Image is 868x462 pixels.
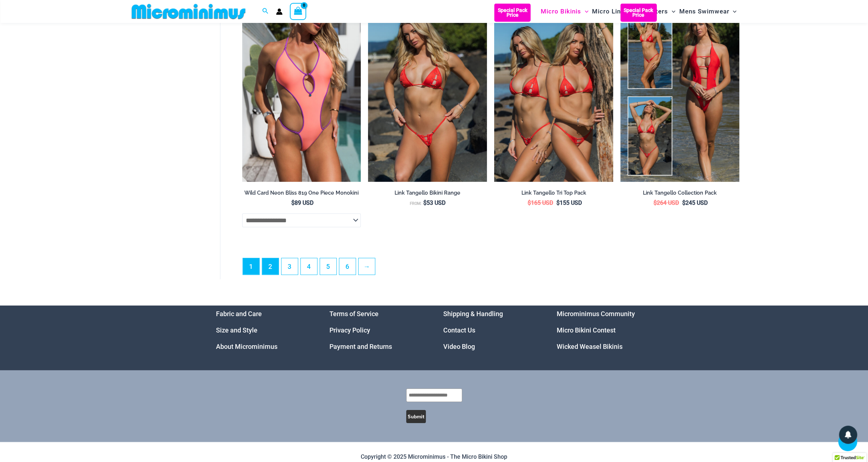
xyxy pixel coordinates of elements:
[291,199,313,206] bdi: 89 USD
[620,4,739,182] img: Collection Pack
[368,190,487,196] h2: Link Tangello Bikini Range
[682,199,708,206] bdi: 245 USD
[129,3,248,20] img: MM SHOP LOGO FLAT
[423,199,427,206] span: $
[729,2,736,21] span: Menu Toggle
[527,199,531,206] span: $
[539,2,590,21] a: Micro BikinisMenu ToggleMenu Toggle
[216,306,312,355] aside: Footer Widget 1
[556,199,581,206] bdi: 155 USD
[494,8,531,17] b: Special Pack Price
[527,199,553,206] bdi: 165 USD
[557,343,623,350] a: Wicked Weasel Bikinis
[368,4,487,182] img: Link Tangello 3070 Tri Top 4580 Micro 01
[242,4,361,182] img: Wild Card Neon Bliss 819 One Piece 04
[592,2,636,21] span: Micro Lingerie
[368,190,487,199] a: Link Tangello Bikini Range
[443,310,503,318] a: Shipping & Handling
[556,199,559,206] span: $
[329,310,379,318] a: Terms of Service
[668,2,675,21] span: Menu Toggle
[216,343,277,350] a: About Microminimus
[290,3,307,20] a: View Shopping Cart, empty
[406,410,426,423] button: Submit
[329,306,425,355] aside: Footer Widget 2
[538,1,740,22] nav: Site Navigation
[494,4,613,182] img: Bikini Pack
[216,326,257,334] a: Size and Style
[647,2,668,21] span: Outers
[443,306,539,355] aside: Footer Widget 3
[329,306,425,355] nav: Menu
[677,2,738,21] a: Mens SwimwearMenu ToggleMenu Toggle
[494,190,613,196] h2: Link Tangello Tri Top Pack
[329,326,370,334] a: Privacy Policy
[276,8,283,15] a: Account icon link
[301,258,317,275] a: Page 4
[494,4,613,182] a: Bikini Pack Bikini Pack BBikini Pack B
[620,8,657,17] b: Special Pack Price
[443,326,475,334] a: Contact Us
[620,190,739,199] a: Link Tangello Collection Pack
[494,190,613,199] a: Link Tangello Tri Top Pack
[581,2,588,21] span: Menu Toggle
[368,4,487,182] a: Link Tangello 3070 Tri Top 4580 Micro 01Link Tangello 8650 One Piece Monokini 12Link Tangello 865...
[557,310,635,318] a: Microminimus Community
[636,2,644,21] span: Menu Toggle
[243,258,259,275] span: Page 1
[443,306,539,355] nav: Menu
[262,7,269,16] a: Search icon link
[242,190,361,196] h2: Wild Card Neon Bliss 819 One Piece Monokini
[679,2,729,21] span: Mens Swimwear
[557,306,652,355] nav: Menu
[262,258,279,275] a: Page 2
[216,306,312,355] nav: Menu
[620,190,739,196] h2: Link Tangello Collection Pack
[320,258,336,275] a: Page 5
[410,201,421,206] span: From:
[653,199,657,206] span: $
[557,306,652,355] aside: Footer Widget 4
[423,199,445,206] bdi: 53 USD
[359,258,375,275] a: →
[541,2,581,21] span: Micro Bikinis
[216,310,262,318] a: Fabric and Care
[620,4,739,182] a: Collection Pack Collection Pack BCollection Pack B
[443,343,475,350] a: Video Blog
[645,2,677,21] a: OutersMenu ToggleMenu Toggle
[590,2,645,21] a: Micro LingerieMenu ToggleMenu Toggle
[329,343,392,350] a: Payment and Returns
[557,326,616,334] a: Micro Bikini Contest
[242,190,361,199] a: Wild Card Neon Bliss 819 One Piece Monokini
[653,199,679,206] bdi: 264 USD
[242,258,739,279] nav: Product Pagination
[291,199,295,206] span: $
[339,258,356,275] a: Page 6
[682,199,685,206] span: $
[242,4,361,182] a: Wild Card Neon Bliss 819 One Piece 04Wild Card Neon Bliss 819 One Piece 05Wild Card Neon Bliss 81...
[281,258,298,275] a: Page 3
